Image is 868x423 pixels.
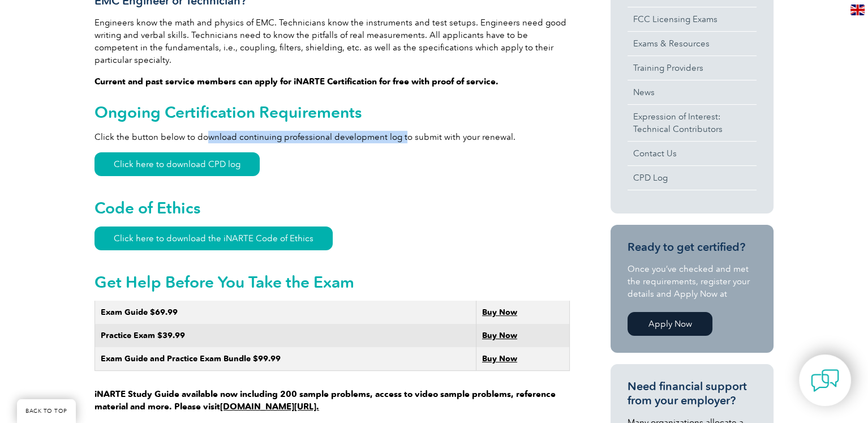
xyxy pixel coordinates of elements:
[811,366,839,395] img: contact-chat.png
[220,401,319,412] a: [DOMAIN_NAME][URL].
[628,32,757,55] a: Exams & Resources
[628,240,757,254] h3: Ready to get certified?
[628,7,757,31] a: FCC Licensing Exams
[94,131,570,143] p: Click the button below to download continuing professional development log to submit with your re...
[94,227,333,250] a: Click here to download the iNARTE Code of Ethics
[94,76,499,87] strong: Current and past service members can apply for iNARTE Certification for free with proof of service.
[482,354,517,364] a: Buy Now
[628,312,712,336] a: Apply Now
[628,142,757,165] a: Contact Us
[628,166,757,190] a: CPD Log
[94,103,570,121] h2: Ongoing Certification Requirements
[101,354,281,364] strong: Exam Guide and Practice Exam Bundle $99.99
[94,16,570,66] p: Engineers know the math and physics of EMC. Technicians know the instruments and test setups. Eng...
[94,199,570,217] h2: Code of Ethics
[94,273,570,291] h2: Get Help Before You Take the Exam
[482,307,517,317] a: Buy Now
[482,331,517,340] a: Buy Now
[628,263,757,300] p: Once you’ve checked and met the requirements, register your details and Apply Now at
[628,379,757,408] h3: Need financial support from your employer?
[628,80,757,104] a: News
[850,5,865,15] img: en
[94,389,556,412] strong: iNARTE Study Guide available now including 200 sample problems, access to video sample problems, ...
[17,399,76,423] a: BACK TO TOP
[628,105,757,141] a: Expression of Interest:Technical Contributors
[101,331,185,340] strong: Practice Exam $39.99
[94,152,260,176] a: Click here to download CPD log
[628,56,757,80] a: Training Providers
[101,307,178,317] strong: Exam Guide $69.99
